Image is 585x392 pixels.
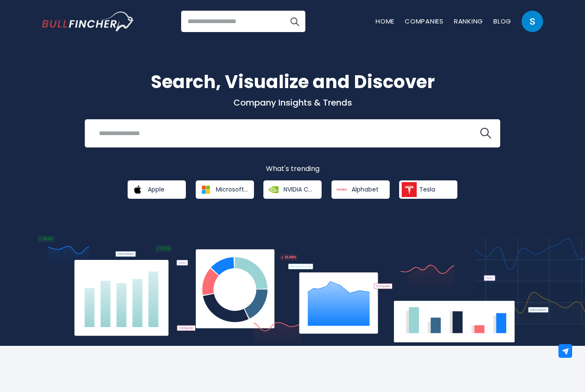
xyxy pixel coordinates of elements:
[42,12,134,31] img: Bullfincher logo
[405,17,444,26] a: Companies
[399,180,457,199] a: Tesla
[42,97,543,108] p: Company Insights & Trends
[284,11,305,32] button: Search
[454,17,483,26] a: Ranking
[419,186,435,193] span: Tesla
[148,186,164,193] span: Apple
[376,17,394,26] a: Home
[493,17,511,26] a: Blog
[128,180,186,199] a: Apple
[352,186,379,193] span: Alphabet
[196,180,254,199] a: Microsoft Corporation
[284,186,316,193] span: NVIDIA Corporation
[480,128,491,139] img: search icon
[42,165,543,174] p: What's trending
[331,180,390,199] a: Alphabet
[263,180,322,199] a: NVIDIA Corporation
[216,186,248,193] span: Microsoft Corporation
[42,68,543,95] h1: Search, Visualize and Discover
[42,12,134,31] a: Go to homepage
